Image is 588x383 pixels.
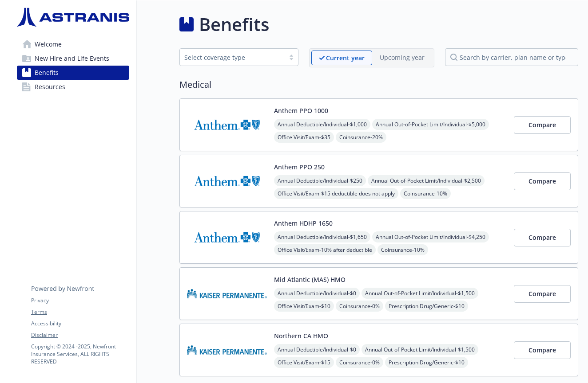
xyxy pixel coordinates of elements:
[528,233,556,242] span: Compare
[17,37,129,51] a: Welcome
[187,331,267,369] img: Kaiser Permanente Insurance Company carrier logo
[274,301,334,312] span: Office Visit/Exam - $10
[274,331,328,340] button: Northern CA HMO
[35,37,62,51] span: Welcome
[372,119,489,130] span: Annual Out-of-Pocket Limit/Individual - $5,000
[184,53,280,62] div: Select coverage type
[31,343,129,365] p: Copyright © 2024 - 2025 , Newfront Insurance Services, ALL RIGHTS RESERVED
[326,53,365,63] p: Current year
[274,119,370,130] span: Annual Deductible/Individual - $1,000
[368,175,485,186] span: Annual Out-of-Pocket Limit/Individual - $2,500
[514,116,571,134] button: Compare
[514,341,571,359] button: Compare
[17,80,129,94] a: Resources
[274,244,376,255] span: Office Visit/Exam - 10% after deductible
[528,289,556,298] span: Compare
[274,275,346,284] button: Mid Atlantic (MAS) HMO
[199,11,269,38] h1: Benefits
[274,175,366,186] span: Annual Deductible/Individual - $250
[31,331,129,339] a: Disclaimer
[274,162,325,172] button: Anthem PPO 250
[31,297,129,305] a: Privacy
[514,172,571,190] button: Compare
[528,121,556,129] span: Compare
[187,275,267,313] img: Kaiser Permanente Insurance Company carrier logo
[362,344,478,355] span: Annual Out-of-Pocket Limit/Individual - $1,500
[187,106,267,144] img: Anthem Blue Cross carrier logo
[514,285,571,303] button: Compare
[400,188,451,199] span: Coinsurance - 10%
[274,219,333,228] button: Anthem HDHP 1650
[187,219,267,256] img: Anthem Blue Cross carrier logo
[274,231,370,242] span: Annual Deductible/Individual - $1,650
[31,320,129,328] a: Accessibility
[31,308,129,316] a: Terms
[362,288,478,299] span: Annual Out-of-Pocket Limit/Individual - $1,500
[274,288,360,299] span: Annual Deductible/Individual - $0
[187,162,267,200] img: Anthem Blue Cross carrier logo
[385,301,468,312] span: Prescription Drug/Generic - $10
[372,51,432,65] span: Upcoming year
[35,66,59,80] span: Benefits
[336,132,386,143] span: Coinsurance - 20%
[380,53,425,62] p: Upcoming year
[35,51,109,66] span: New Hire and Life Events
[274,188,398,199] span: Office Visit/Exam - $15 deductible does not apply
[336,357,383,368] span: Coinsurance - 0%
[372,231,489,242] span: Annual Out-of-Pocket Limit/Individual - $4,250
[377,244,428,255] span: Coinsurance - 10%
[274,132,334,143] span: Office Visit/Exam - $35
[445,48,578,66] input: search by carrier, plan name or type
[514,229,571,246] button: Compare
[528,177,556,185] span: Compare
[336,301,383,312] span: Coinsurance - 0%
[17,66,129,80] a: Benefits
[385,357,468,368] span: Prescription Drug/Generic - $10
[274,106,328,115] button: Anthem PPO 1000
[179,78,578,91] h2: Medical
[35,80,65,94] span: Resources
[274,344,360,355] span: Annual Deductible/Individual - $0
[17,51,129,66] a: New Hire and Life Events
[528,346,556,354] span: Compare
[274,357,334,368] span: Office Visit/Exam - $15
